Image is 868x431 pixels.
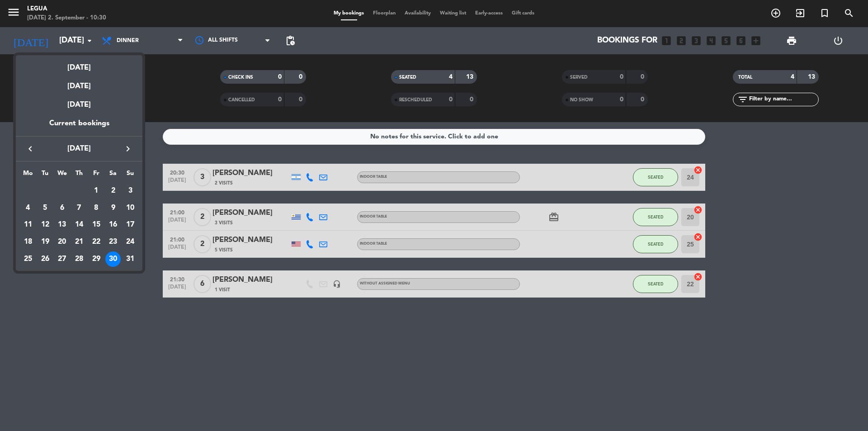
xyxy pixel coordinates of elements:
td: August 13, 2025 [53,216,71,233]
td: AUG [19,182,88,199]
div: 23 [105,234,121,250]
button: keyboard_arrow_right [120,143,136,155]
div: [DATE] [16,55,142,74]
td: August 11, 2025 [19,216,37,233]
th: Wednesday [53,168,71,182]
div: 17 [123,217,138,232]
th: Monday [19,168,37,182]
th: Friday [88,168,105,182]
td: August 1, 2025 [88,182,105,199]
div: 14 [71,217,87,232]
td: August 8, 2025 [88,199,105,217]
th: Thursday [71,168,88,182]
td: August 6, 2025 [53,199,71,217]
div: Current bookings [16,118,142,136]
td: August 18, 2025 [19,233,37,251]
td: August 30, 2025 [105,251,122,268]
td: August 27, 2025 [53,251,71,268]
div: 6 [54,200,70,216]
td: August 12, 2025 [37,216,54,233]
td: August 17, 2025 [122,216,139,233]
div: 2 [105,183,121,199]
div: 20 [54,234,70,250]
td: August 14, 2025 [71,216,88,233]
td: August 24, 2025 [122,233,139,251]
td: August 4, 2025 [19,199,37,217]
div: 7 [71,200,87,216]
th: Tuesday [37,168,54,182]
td: August 10, 2025 [122,199,139,217]
i: keyboard_arrow_left [25,143,36,154]
div: 10 [123,200,138,216]
div: 29 [89,251,104,267]
td: August 20, 2025 [53,233,71,251]
div: 11 [20,217,36,232]
div: 18 [20,234,36,250]
td: August 3, 2025 [122,182,139,199]
div: 3 [123,183,138,199]
td: August 15, 2025 [88,216,105,233]
div: 4 [20,200,36,216]
div: 15 [89,217,104,232]
div: [DATE] [16,92,142,118]
div: 25 [20,251,36,267]
div: 12 [38,217,53,232]
div: 27 [54,251,70,267]
div: [DATE] [16,74,142,92]
div: 13 [54,217,70,232]
div: 8 [89,200,104,216]
td: August 25, 2025 [19,251,37,268]
td: August 5, 2025 [37,199,54,217]
td: August 7, 2025 [71,199,88,217]
td: August 9, 2025 [105,199,122,217]
div: 5 [38,200,53,216]
th: Sunday [122,168,139,182]
div: 28 [71,251,87,267]
td: August 26, 2025 [37,251,54,268]
div: 21 [71,234,87,250]
div: 1 [89,183,104,199]
td: August 21, 2025 [71,233,88,251]
td: August 31, 2025 [122,251,139,268]
div: 30 [105,251,121,267]
div: 9 [105,200,121,216]
button: keyboard_arrow_left [22,143,38,155]
th: Saturday [105,168,122,182]
div: 31 [123,251,138,267]
span: [DATE] [38,143,120,155]
div: 24 [123,234,138,250]
td: August 28, 2025 [71,251,88,268]
div: 22 [89,234,104,250]
div: 26 [38,251,53,267]
i: keyboard_arrow_right [123,143,133,154]
div: 16 [105,217,121,232]
td: August 19, 2025 [37,233,54,251]
td: August 23, 2025 [105,233,122,251]
td: August 2, 2025 [105,182,122,199]
div: 19 [38,234,53,250]
td: August 16, 2025 [105,216,122,233]
td: August 22, 2025 [88,233,105,251]
td: August 29, 2025 [88,251,105,268]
